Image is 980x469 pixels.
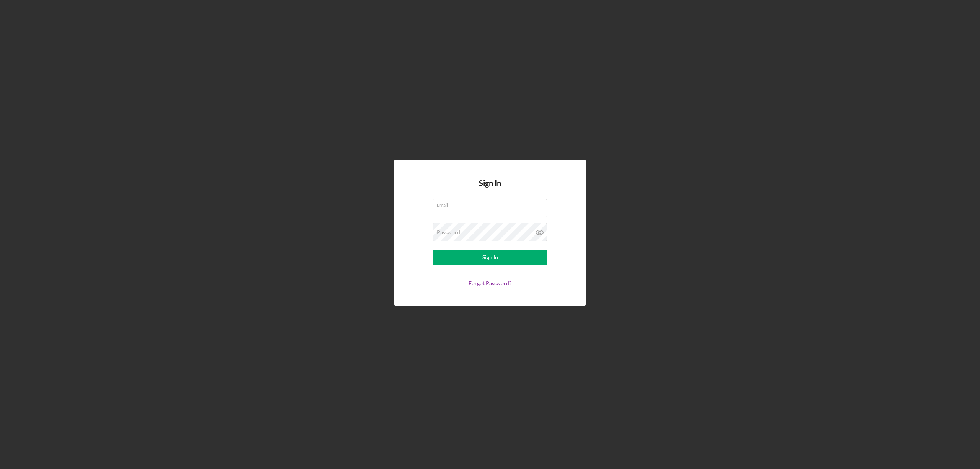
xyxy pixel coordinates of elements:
[433,250,547,265] button: Sign In
[469,280,511,286] a: Forgot Password?
[437,199,547,208] label: Email
[479,179,501,199] h4: Sign In
[482,250,498,265] div: Sign In
[437,229,460,235] label: Password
